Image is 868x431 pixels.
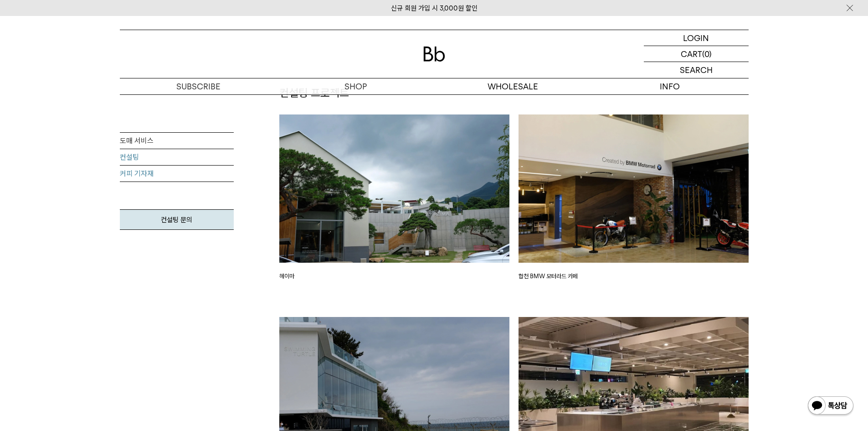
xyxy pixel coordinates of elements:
[434,78,591,94] p: WHOLESALE
[681,46,702,62] p: CART
[120,149,234,166] a: 컨설팅
[120,133,234,149] a: 도매 서비스
[807,395,854,417] img: 카카오톡 채널 1:1 채팅 버튼
[120,166,234,182] a: 커피 기자재
[644,30,749,46] a: LOGIN
[277,78,434,94] a: SHOP
[683,30,709,46] p: LOGIN
[519,272,749,281] p: 합천 BMW 모터라드 카페
[423,47,445,62] img: 로고
[120,209,234,230] a: 컨설팅 문의
[591,78,749,94] p: INFO
[702,46,712,62] p: (0)
[680,62,713,78] p: SEARCH
[120,78,277,94] a: SUBSCRIBE
[279,272,509,281] p: 헤이마
[391,4,478,12] a: 신규 회원 가입 시 3,000원 할인
[644,46,749,62] a: CART (0)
